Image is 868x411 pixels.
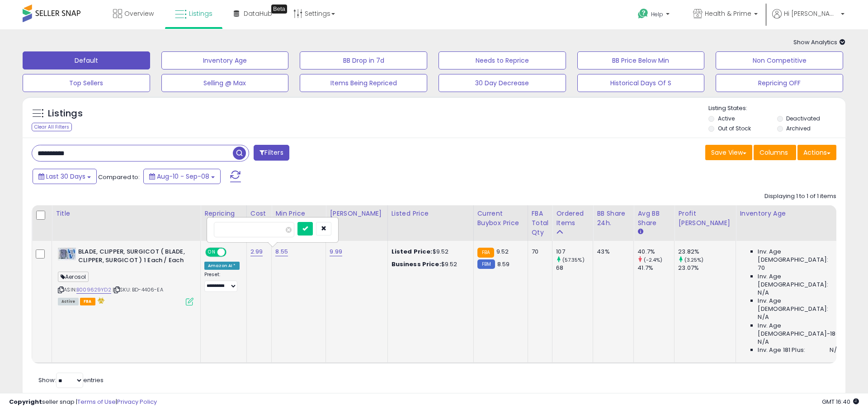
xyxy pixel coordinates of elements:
[44,5,51,11] h1: PJ
[477,248,494,258] small: FBA
[124,9,154,18] span: Overview
[684,256,704,263] small: (3.25%)
[439,51,566,69] button: Needs to Reprice
[392,209,470,218] div: Listed Price
[597,209,630,228] div: BB Share 24h.
[275,209,322,218] div: Min Price
[46,172,85,181] span: Last 30 Days
[9,397,42,406] strong: Copyright
[637,248,674,256] div: 40.7%
[758,297,840,313] span: Inv. Age [DEMOGRAPHIC_DATA]:
[772,9,844,29] a: Hi [PERSON_NAME]
[330,209,383,218] div: [PERSON_NAME]
[26,5,40,19] img: Profile image for PJ
[497,260,510,268] span: 8.59
[8,277,173,292] textarea: Message…
[786,125,811,132] label: Archived
[38,376,104,384] span: Show: entries
[740,209,844,218] div: Inventory Age
[477,259,495,269] small: FBM
[392,248,467,256] div: $9.52
[597,248,627,256] div: 43%
[143,169,221,184] button: Aug-10 - Sep-08
[716,51,843,69] button: Non Competitive
[33,169,97,184] button: Last 30 Days
[57,296,65,303] button: Start recording
[705,145,752,160] button: Save View
[758,272,840,289] span: Inv. Age [DEMOGRAPHIC_DATA]:
[758,346,805,354] span: Inv. Age 181 Plus:
[631,1,679,29] a: Help
[76,286,111,294] a: B009629YD2
[637,228,643,236] small: Avg BB Share.
[392,260,467,268] div: $9.52
[275,247,288,256] a: 8.55
[392,247,433,256] b: Listed Price:
[271,5,287,14] div: Tooltip anchor
[23,51,150,69] button: Default
[254,145,289,161] button: Filters
[23,74,150,92] button: Top Sellers
[784,9,838,18] span: Hi [PERSON_NAME]
[40,154,166,181] div: Removed win buybox strategy and added condition if no purchase as you said and lets see what happens
[161,74,289,92] button: Selling @ Max
[206,249,217,256] span: ON
[44,11,62,20] p: Active
[6,4,23,21] button: go back
[58,298,79,305] span: All listings currently available for purchase on Amazon
[95,297,105,304] i: hazardous material
[204,272,240,292] div: Preset:
[651,10,663,18] span: Help
[14,252,141,341] div: Right now, since you already hold the Buy Box, the repricer is incrementally increasing the price...
[225,249,240,256] span: OFF
[43,296,50,303] button: Gif picker
[793,38,845,46] span: Show Analytics
[644,256,663,263] small: (-2.4%)
[58,248,193,305] div: ASIN:
[822,397,859,406] span: 2025-10-9 16:40 GMT
[758,322,840,338] span: Inv. Age [DEMOGRAPHIC_DATA]-180:
[98,173,140,181] span: Compared to:
[758,248,840,264] span: Inv. Age [DEMOGRAPHIC_DATA]:
[556,264,593,272] div: 68
[758,313,769,321] span: N/A
[56,209,197,218] div: Title
[142,4,159,21] button: Home
[678,264,736,272] div: 23.07%
[7,137,174,149] div: [DATE]
[392,260,441,268] b: Business Price:
[797,145,836,160] button: Actions
[78,248,188,267] b: BLADE, CLIPPER, SURGICOT ( BLADE, CLIPPER, SURGICOT ) 1 Each / Each
[58,272,89,282] span: Aerosol
[204,209,243,218] div: Repricing
[14,199,141,217] div: Hi [PERSON_NAME], thank you for getting back to [GEOGRAPHIC_DATA].
[14,221,141,248] div: I reviewed the preset for this listing, and it looks like it has now been updated to the No Purch...
[189,9,212,18] span: Listings
[556,209,589,228] div: Ordered Items
[439,74,566,92] button: 30 Day Decrease
[250,209,268,218] div: Cost
[577,51,705,69] button: BB Price Below Min
[758,338,769,346] span: N/A
[758,264,764,272] span: 70
[250,247,263,256] a: 2.99
[477,209,524,228] div: Current Buybox Price
[705,9,751,18] span: Health & Prime
[786,115,820,122] label: Deactivated
[300,51,427,69] button: BB Drop in 7d
[14,296,21,303] button: Upload attachment
[28,296,36,303] button: Emoji picker
[113,286,163,293] span: | SKU: BD-4406-EA
[33,149,174,186] div: Removed win buybox strategy and added condition if no purchase as you said and lets see what happens
[155,292,170,306] button: Send a message…
[80,298,95,305] span: FBA
[117,397,157,406] a: Privacy Policy
[637,8,649,19] i: Get Help
[48,107,83,120] h5: Listings
[754,145,796,160] button: Columns
[496,247,509,256] span: 9.52
[718,115,735,122] label: Active
[759,148,788,157] span: Columns
[157,172,209,181] span: Aug-10 - Sep-08
[244,9,272,18] span: DataHub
